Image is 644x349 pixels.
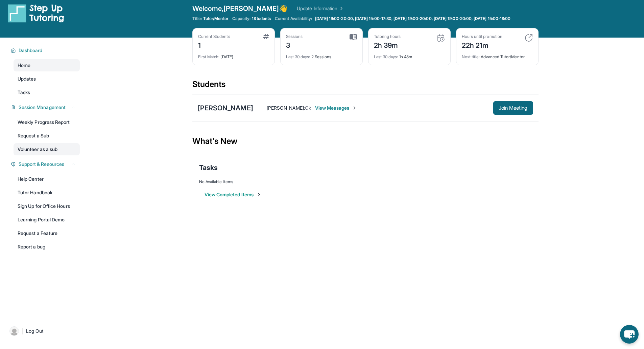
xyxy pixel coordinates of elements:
[286,34,303,39] div: Sessions
[198,103,253,113] div: [PERSON_NAME]
[16,161,76,168] button: Support & Resources
[7,324,80,339] a: |Log Out
[14,116,80,128] a: Weekly Progress Report
[8,4,64,23] img: logo
[263,34,269,39] img: card
[374,54,398,59] span: Last 30 days :
[14,86,80,99] a: Tasks
[462,50,533,60] div: Advanced Tutor/Mentor
[14,59,80,71] a: Home
[14,227,80,239] a: Request a Feature
[14,200,80,212] a: Sign Up for Office Hours
[19,104,66,111] span: Session Management
[374,50,445,60] div: 1h 48m
[26,328,44,334] span: Log Out
[9,326,19,336] img: user-img
[462,54,480,59] span: Next title :
[198,34,230,39] div: Current Students
[14,241,80,253] a: Report a bug
[14,130,80,142] a: Request a Sub
[286,50,357,60] div: 2 Sessions
[374,39,401,50] div: 2h 39m
[192,4,288,13] span: Welcome, [PERSON_NAME] 👋
[374,34,401,39] div: Tutoring hours
[199,163,218,172] span: Tasks
[18,75,36,82] span: Updates
[19,47,43,54] span: Dashboard
[14,143,80,155] a: Volunteer as a sub
[198,50,269,60] div: [DATE]
[499,106,528,110] span: Join Meeting
[192,126,539,156] div: What's New
[314,16,512,21] a: [DATE] 19:00-20:00, [DATE] 15:00-17:30, [DATE] 19:00-20:00, [DATE] 19:00-20:00, [DATE] 15:00-18:00
[199,179,532,184] div: No Available Items
[16,47,76,54] button: Dashboard
[275,16,312,21] span: Current Availability:
[462,39,502,50] div: 22h 21m
[14,214,80,226] a: Learning Portal Demo
[315,16,511,21] span: [DATE] 19:00-20:00, [DATE] 15:00-17:30, [DATE] 19:00-20:00, [DATE] 19:00-20:00, [DATE] 15:00-18:00
[232,16,251,21] span: Capacity:
[337,5,344,12] img: Chevron Right
[22,327,23,335] span: |
[14,73,80,85] a: Updates
[203,16,228,21] span: Tutor/Mentor
[352,105,357,111] img: Chevron-Right
[18,62,30,69] span: Home
[192,79,539,94] div: Students
[205,191,262,198] button: View Completed Items
[198,54,220,59] span: First Match :
[16,104,76,111] button: Session Management
[14,173,80,185] a: Help Center
[252,16,271,21] span: 1 Students
[267,105,305,111] span: [PERSON_NAME] :
[19,161,64,168] span: Support & Resources
[525,34,533,42] img: card
[620,325,639,344] button: chat-button
[192,16,202,21] span: Title:
[198,39,230,50] div: 1
[462,34,502,39] div: Hours until promotion
[437,34,445,42] img: card
[18,89,30,96] span: Tasks
[286,54,310,59] span: Last 30 days :
[297,5,344,12] a: Update Information
[14,187,80,199] a: Tutor Handbook
[305,105,311,111] span: Ok
[286,39,303,50] div: 3
[493,101,533,115] button: Join Meeting
[315,105,357,111] span: View Messages
[350,34,357,40] img: card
